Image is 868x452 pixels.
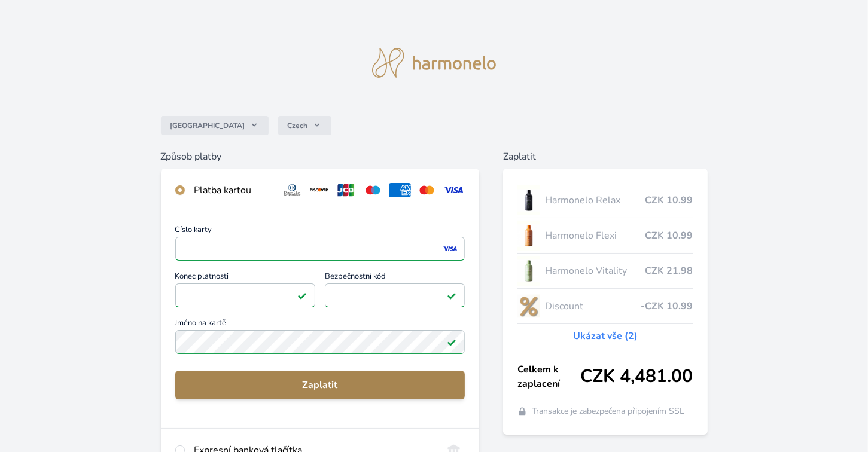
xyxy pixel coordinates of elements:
img: discover.svg [308,183,330,197]
img: discount-lo.png [517,291,540,321]
span: Harmonelo Vitality [545,264,645,278]
span: Konec platnosti [175,273,315,283]
span: CZK 21.98 [645,264,693,278]
h6: Způsob platby [161,149,479,164]
span: Jméno na kartě [175,319,465,330]
img: Platné pole [447,337,456,347]
span: Harmonelo Flexi [545,228,645,243]
img: diners.svg [281,183,303,197]
span: -CZK 10.99 [641,299,693,313]
button: Czech [278,116,331,135]
img: logo.svg [372,48,497,78]
iframe: Iframe pro číslo karty [181,240,459,257]
img: maestro.svg [362,183,384,197]
img: Platné pole [447,291,456,300]
img: Platné pole [297,291,307,300]
h6: Zaplatit [503,149,708,164]
img: visa [442,243,458,254]
iframe: Iframe pro bezpečnostní kód [330,287,459,304]
img: amex.svg [389,183,411,197]
button: Zaplatit [175,371,465,399]
span: Celkem k zaplacení [517,362,581,391]
img: CLEAN_VITALITY_se_stinem_x-lo.jpg [517,256,540,286]
button: [GEOGRAPHIC_DATA] [161,116,269,135]
span: Číslo karty [175,226,465,237]
span: Bezpečnostní kód [325,273,465,283]
span: Zaplatit [185,378,455,392]
span: CZK 4,481.00 [581,366,693,387]
img: CLEAN_FLEXI_se_stinem_x-hi_(1)-lo.jpg [517,221,540,251]
span: Transakce je zabezpečena připojením SSL [532,405,684,417]
input: Jméno na kartěPlatné pole [175,330,465,354]
img: mc.svg [416,183,438,197]
span: Discount [545,299,641,313]
span: CZK 10.99 [645,228,693,243]
img: CLEAN_RELAX_se_stinem_x-lo.jpg [517,185,540,215]
span: Harmonelo Relax [545,193,645,207]
span: Czech [288,121,308,130]
span: CZK 10.99 [645,193,693,207]
img: jcb.svg [335,183,357,197]
span: [GEOGRAPHIC_DATA] [170,121,245,130]
div: Platba kartou [194,183,272,197]
a: Ukázat vše (2) [573,329,638,343]
iframe: Iframe pro datum vypršení platnosti [181,287,310,304]
img: visa.svg [443,183,465,197]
